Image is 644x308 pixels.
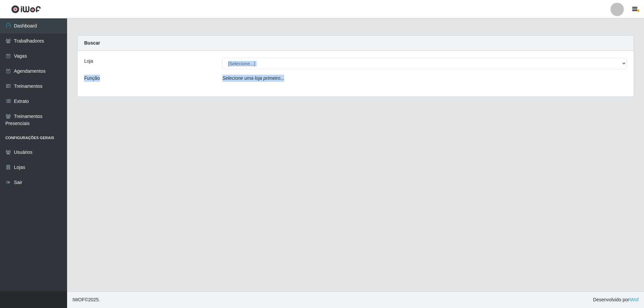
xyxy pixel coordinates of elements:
label: Função [84,75,100,82]
label: Loja [84,58,93,65]
a: iWof [629,297,639,302]
strong: Buscar [84,40,100,46]
img: CoreUI Logo [11,5,41,13]
span: Desenvolvido por [593,296,639,303]
span: © 2025 . [72,296,100,303]
i: Selecione uma loja primeiro... [222,75,284,81]
span: IWOF [72,297,85,302]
